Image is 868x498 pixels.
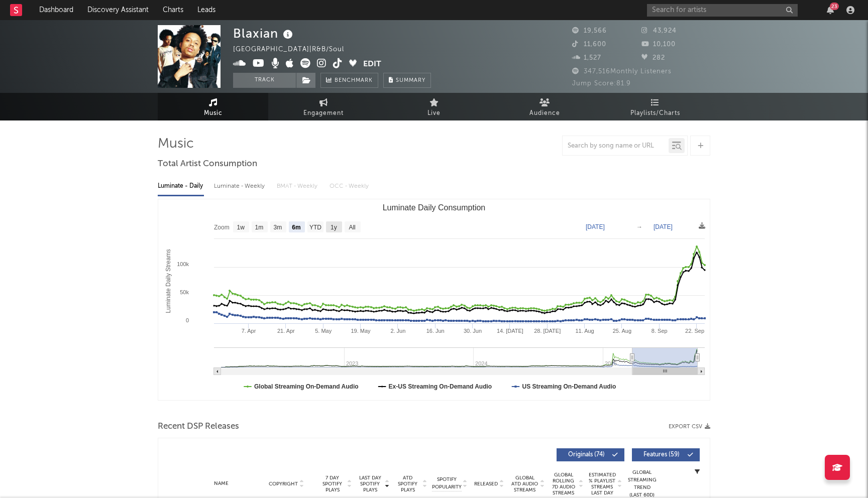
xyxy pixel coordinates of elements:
[641,55,665,61] span: 282
[630,107,680,119] span: Playlists/Charts
[426,328,445,334] text: 16. Jun
[383,203,486,212] text: Luminate Daily Consumption
[572,28,607,34] span: 19,566
[632,448,700,461] button: Features(59)
[432,476,462,491] span: Spotify Popularity
[349,224,355,231] text: All
[396,78,425,83] span: Summary
[572,41,606,48] span: 11,600
[158,178,204,195] div: Luminate - Daily
[315,328,332,334] text: 5. May
[641,41,676,48] span: 10,100
[379,93,489,120] a: Live
[214,224,230,231] text: Zoom
[363,58,381,71] button: Edit
[636,223,642,230] text: →
[427,107,441,119] span: Live
[563,452,609,458] span: Originals ( 74 )
[255,224,264,231] text: 1m
[309,224,321,231] text: YTD
[158,93,268,120] a: Music
[575,328,594,334] text: 11. Aug
[654,223,673,230] text: [DATE]
[464,328,482,334] text: 30. Jun
[830,3,839,10] div: 23
[534,328,561,334] text: 28. [DATE]
[474,481,498,487] span: Released
[268,93,379,120] a: Engagement
[233,25,295,42] div: Blaxian
[177,261,189,267] text: 100k
[269,481,298,487] span: Copyright
[685,328,704,334] text: 22. Sep
[652,328,668,334] text: 8. Sep
[638,452,685,458] span: Features ( 59 )
[641,28,677,34] span: 43,924
[158,199,710,400] svg: Luminate Daily Consumption
[277,328,295,334] text: 21. Apr
[497,328,523,334] text: 14. [DATE]
[563,142,669,150] input: Search by song name or URL
[394,475,421,493] span: ATD Spotify Plays
[357,475,383,493] span: Last Day Spotify Plays
[529,107,560,119] span: Audience
[572,55,601,61] span: 1,527
[303,107,344,119] span: Engagement
[586,223,605,230] text: [DATE]
[188,480,254,487] div: Name
[292,224,300,231] text: 6m
[827,6,834,14] button: 23
[511,475,538,493] span: Global ATD Audio Streams
[588,472,616,496] span: Estimated % Playlist Streams Last Day
[165,249,172,313] text: Luminate Daily Streams
[351,328,371,334] text: 19. May
[669,424,710,430] button: Export CSV
[557,448,624,461] button: Originals(74)
[613,328,631,334] text: 25. Aug
[214,178,267,195] div: Luminate - Weekly
[180,289,189,295] text: 50k
[242,328,256,334] text: 7. Apr
[572,68,672,75] span: 347,516 Monthly Listeners
[158,421,239,433] span: Recent DSP Releases
[600,93,710,120] a: Playlists/Charts
[158,158,257,170] span: Total Artist Consumption
[647,4,798,17] input: Search for artists
[274,224,282,231] text: 3m
[186,317,189,323] text: 0
[572,80,631,87] span: Jump Score: 81.9
[237,224,245,231] text: 1w
[335,75,373,87] span: Benchmark
[320,73,378,88] a: Benchmark
[390,328,405,334] text: 2. Jun
[331,224,337,231] text: 1y
[319,475,346,493] span: 7 Day Spotify Plays
[254,383,359,390] text: Global Streaming On-Demand Audio
[383,73,431,88] button: Summary
[204,107,223,119] span: Music
[522,383,616,390] text: US Streaming On-Demand Audio
[233,44,356,56] div: [GEOGRAPHIC_DATA] | R&B/Soul
[489,93,600,120] a: Audience
[550,472,577,496] span: Global Rolling 7D Audio Streams
[233,73,296,88] button: Track
[389,383,492,390] text: Ex-US Streaming On-Demand Audio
